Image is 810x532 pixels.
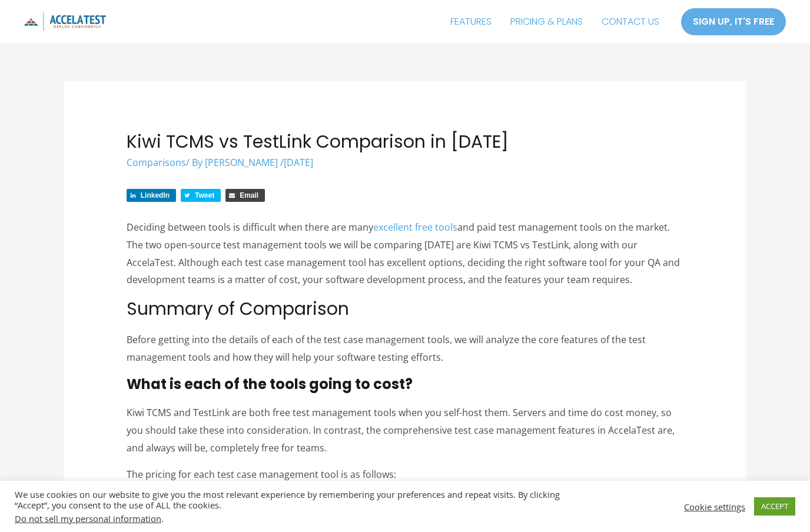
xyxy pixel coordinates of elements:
[127,156,684,169] div: / By /
[373,221,457,234] a: excellent free tools
[15,513,161,524] a: Do not sell my personal information
[195,191,214,199] span: Tweet
[284,156,313,169] span: [DATE]
[501,7,592,36] a: PRICING & PLANS
[15,513,561,524] div: .
[127,376,684,393] h3: What is each of the tools going to cost?
[127,156,186,169] a: Comparisons
[441,7,501,36] a: FEATURES
[24,12,106,31] img: icon
[127,331,684,366] p: Before getting into the details of each of the test case management tools, we will analyze the co...
[592,7,669,36] a: CONTACT US
[205,156,280,169] a: [PERSON_NAME]
[127,189,176,202] a: Share on LinkedIn
[181,189,221,202] a: Share on Twitter
[127,219,684,289] p: Deciding between tools is difficult when there are many and paid test management tools on the mar...
[240,191,258,199] span: Email
[441,7,669,36] nav: Site Navigation
[205,156,278,169] span: [PERSON_NAME]
[127,131,684,152] h1: Kiwi TCMS vs TestLink Comparison in [DATE]
[127,466,684,484] p: The pricing for each test case management tool is as follows:
[684,501,745,512] a: Cookie settings
[127,404,684,457] p: Kiwi TCMS and TestLink are both free test management tools when you self-host them. Servers and t...
[127,298,684,320] h2: Summary of Comparison
[680,8,786,36] a: SIGN UP, IT'S FREE
[754,497,795,516] a: ACCEPT
[15,489,561,524] div: We use cookies on our website to give you the most relevant experience by remembering your prefer...
[225,189,265,202] a: Share via Email
[141,191,170,199] span: LinkedIn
